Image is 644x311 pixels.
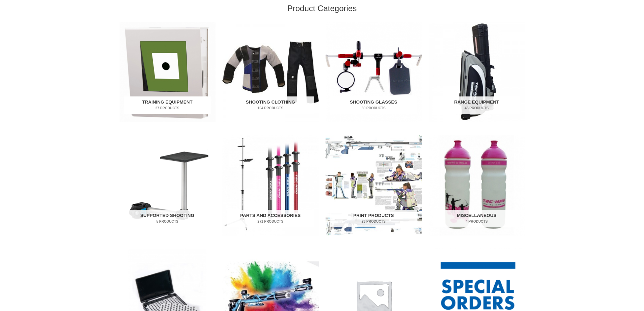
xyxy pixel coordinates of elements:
[124,96,211,114] h2: Training Equipment
[222,22,319,122] img: Shooting Clothing
[326,22,422,122] a: Visit product category Shooting Glasses
[429,22,525,122] img: Range Equipment
[330,219,417,224] mark: 23 Products
[227,210,314,227] h2: Parts and Accessories
[119,3,525,14] h2: Product Categories
[222,22,319,122] a: Visit product category Shooting Clothing
[119,135,216,236] a: Visit product category Supported Shooting
[119,22,216,122] img: Training Equipment
[429,135,525,236] a: Visit product category Miscellaneous
[330,106,417,111] mark: 60 Products
[227,219,314,224] mark: 271 Products
[124,210,211,227] h2: Supported Shooting
[227,96,314,114] h2: Shooting Clothing
[222,135,319,236] a: Visit product category Parts and Accessories
[227,106,314,111] mark: 104 Products
[326,22,422,122] img: Shooting Glasses
[326,135,422,236] a: Visit product category Print Products
[433,106,520,111] mark: 45 Products
[330,96,417,114] h2: Shooting Glasses
[433,210,520,227] h2: Miscellaneous
[119,22,216,122] a: Visit product category Training Equipment
[124,106,211,111] mark: 27 Products
[330,210,417,227] h2: Print Products
[433,96,520,114] h2: Range Equipment
[124,219,211,224] mark: 5 Products
[429,22,525,122] a: Visit product category Range Equipment
[326,135,422,236] img: Print Products
[222,135,319,236] img: Parts and Accessories
[429,135,525,236] img: Miscellaneous
[119,135,216,236] img: Supported Shooting
[433,219,520,224] mark: 4 Products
